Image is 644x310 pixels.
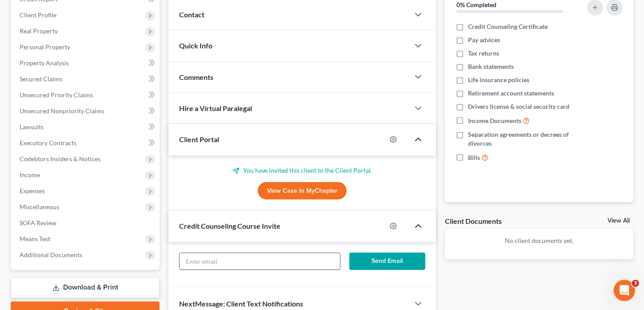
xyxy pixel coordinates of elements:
[12,119,160,135] a: Lawsuits
[20,75,62,83] span: Secured Claims
[20,251,82,258] span: Additional Documents
[179,104,252,112] span: Hire a Virtual Paralegal
[12,71,160,87] a: Secured Claims
[20,203,59,211] span: Miscellaneous
[20,123,44,131] span: Lawsuits
[20,59,69,67] span: Property Analysis
[468,62,514,71] span: Bank statements
[179,73,213,81] span: Comments
[20,235,50,242] span: Means Test
[456,1,496,8] strong: 0% Completed
[12,87,160,103] a: Unsecured Priority Claims
[20,107,104,115] span: Unsecured Nonpriority Claims
[20,139,76,147] span: Executory Contracts
[468,153,480,162] span: Bills
[468,36,500,44] span: Pay advices
[468,49,499,58] span: Tax returns
[179,222,280,230] span: Credit Counseling Course Invite
[445,216,502,226] div: Client Documents
[632,280,639,287] span: 3
[179,135,219,143] span: Client Portal
[468,130,579,148] span: Separation agreements or decrees of divorces
[20,11,56,19] span: Client Profile
[20,27,58,35] span: Real Property
[179,166,425,175] p: You have invited this client to the Client Portal.
[20,43,70,51] span: Personal Property
[12,55,160,71] a: Property Analysis
[179,41,212,50] span: Quick Info
[11,277,160,298] a: Download & Print
[452,236,626,245] p: No client documents yet.
[468,116,521,125] span: Income Documents
[180,253,340,270] input: Enter email
[349,253,425,270] button: Send Email
[20,219,56,227] span: SOFA Review
[614,280,635,301] iframe: Intercom live chat
[179,299,303,308] span: NextMessage: Client Text Notifications
[258,182,347,200] a: View Case in MyChapter
[20,155,100,163] span: Codebtors Insiders & Notices
[179,10,204,19] span: Contact
[20,187,45,195] span: Expenses
[12,135,160,151] a: Executory Contracts
[12,215,160,231] a: SOFA Review
[20,91,93,99] span: Unsecured Priority Claims
[468,76,529,84] span: Life insurance policies
[468,22,548,31] span: Credit Counseling Certificate
[20,171,40,179] span: Income
[12,103,160,119] a: Unsecured Nonpriority Claims
[468,102,569,111] span: Drivers license & social security card
[468,89,554,98] span: Retirement account statements
[608,218,630,224] a: View All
